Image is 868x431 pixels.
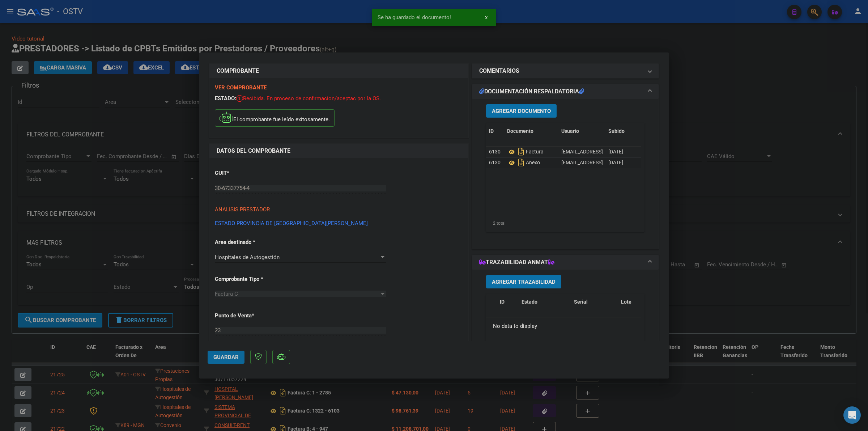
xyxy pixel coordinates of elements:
h1: TRAZABILIDAD ANMAT [479,258,554,267]
datatable-header-cell: ID [497,294,519,318]
span: 61309 [489,160,503,165]
span: Guardar [213,354,239,360]
p: El comprobante fue leído exitosamente. [215,109,335,127]
h1: COMENTARIOS [479,67,519,75]
span: Serial [574,299,588,305]
span: Anexo [507,160,540,166]
datatable-header-cell: Estado [519,294,571,318]
div: DOCUMENTACIÓN RESPALDATORIA [472,99,659,249]
span: Factura C [215,291,238,297]
mat-expansion-panel-header: COMENTARIOS [472,64,659,78]
button: Agregar Trazabilidad [486,275,561,288]
i: Descargar documento [516,157,526,168]
div: Open Intercom Messenger [843,406,861,424]
div: No data to display [486,317,641,335]
mat-expansion-panel-header: TRAZABILIDAD ANMAT [472,255,659,270]
span: Estado [522,299,537,305]
datatable-header-cell: Serial [571,294,618,318]
button: Guardar [208,351,244,364]
datatable-header-cell: Documento [504,123,558,139]
strong: DATOS DEL COMPROBANTE [217,147,290,154]
span: [EMAIL_ADDRESS][DOMAIN_NAME] - [GEOGRAPHIC_DATA] [561,149,694,155]
span: Agregar Trazabilidad [492,279,556,285]
span: Se ha guardado el documento! [378,14,451,21]
span: Documento [507,128,533,134]
p: Punto de Venta [215,312,289,320]
span: [DATE] [608,149,623,155]
datatable-header-cell: Lote [618,294,649,318]
span: Usuario [561,128,579,134]
span: Agregar Documento [492,108,551,114]
p: Area destinado * [215,238,289,246]
p: Comprobante Tipo * [215,275,289,283]
strong: COMPROBANTE [217,67,259,74]
div: TRAZABILIDAD ANMAT [472,270,659,420]
p: ESTADO PROVINCIA DE [GEOGRAPHIC_DATA][PERSON_NAME] [215,219,463,228]
span: Hospitales de Autogestión [215,254,280,261]
span: 61308 [489,149,503,155]
span: Subido [608,128,625,134]
button: Agregar Documento [486,104,557,118]
span: ANALISIS PRESTADOR [215,206,270,213]
span: [DATE] [608,160,623,165]
datatable-header-cell: ID [486,123,504,139]
span: ESTADO: [215,95,236,102]
span: Lote [621,299,631,305]
span: Factura [507,149,544,155]
span: Recibida. En proceso de confirmacion/aceptac por la OS. [236,95,381,102]
datatable-header-cell: Usuario [558,123,605,139]
i: Descargar documento [516,146,526,157]
button: x [479,11,493,24]
span: [EMAIL_ADDRESS][DOMAIN_NAME] - [GEOGRAPHIC_DATA] [561,160,694,165]
p: CUIT [215,169,289,177]
span: ID [500,299,505,305]
h1: DOCUMENTACIÓN RESPALDATORIA [479,87,584,96]
div: 2 total [486,214,644,232]
mat-expansion-panel-header: DOCUMENTACIÓN RESPALDATORIA [472,84,659,99]
span: x [485,14,488,21]
a: VER COMPROBANTE [215,84,267,91]
span: ID [489,128,494,134]
datatable-header-cell: Subido [605,123,642,139]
